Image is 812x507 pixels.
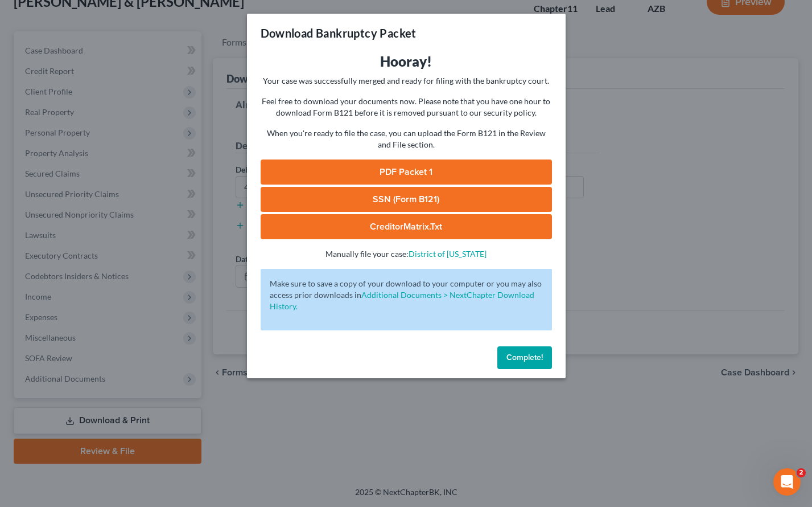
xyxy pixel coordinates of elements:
p: When you're ready to file the case, you can upload the Form B121 in the Review and File section. [261,128,552,150]
span: Complete! [506,353,543,362]
span: 2 [797,468,806,477]
p: Your case was successfully merged and ready for filing with the bankruptcy court. [261,75,552,87]
a: SSN (Form B121) [261,187,552,212]
p: Manually file your case: [261,248,552,260]
a: Additional Documents > NextChapter Download History. [270,290,534,311]
p: Make sure to save a copy of your download to your computer or you may also access prior downloads in [270,278,543,312]
p: Feel free to download your documents now. Please note that you have one hour to download Form B12... [261,96,552,118]
h3: Download Bankruptcy Packet [261,25,417,41]
iframe: Intercom live chat [773,468,801,496]
button: Complete! [497,346,552,369]
a: CreditorMatrix.txt [261,214,552,239]
a: PDF Packet 1 [261,160,552,185]
h3: Hooray! [261,52,552,71]
a: District of [US_STATE] [409,249,487,259]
